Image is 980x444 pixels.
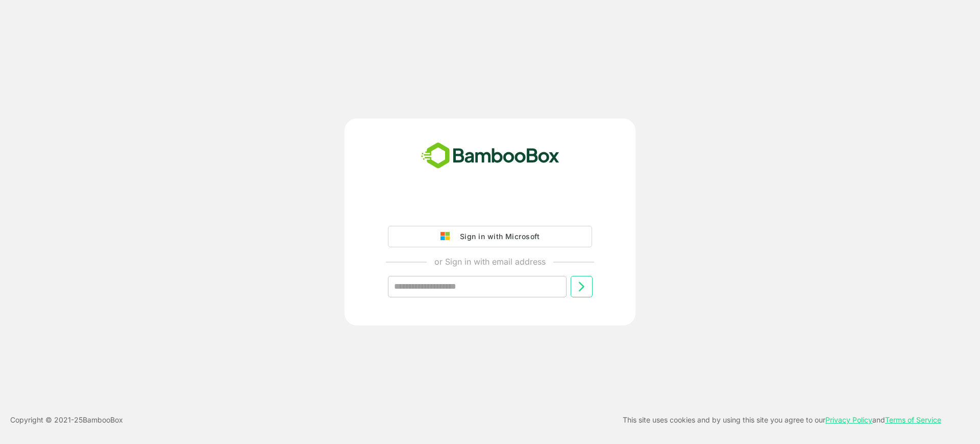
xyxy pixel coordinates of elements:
a: Terms of Service [885,415,941,424]
div: Sign in with Microsoft [455,230,540,243]
button: Sign in with Microsoft [388,226,592,247]
p: or Sign in with email address [434,255,546,268]
img: bamboobox [415,139,565,173]
p: Copyright © 2021- 25 BambooBox [10,414,123,426]
p: This site uses cookies and by using this site you agree to our and [623,414,941,426]
img: google [440,232,455,241]
a: Privacy Policy [825,415,872,424]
